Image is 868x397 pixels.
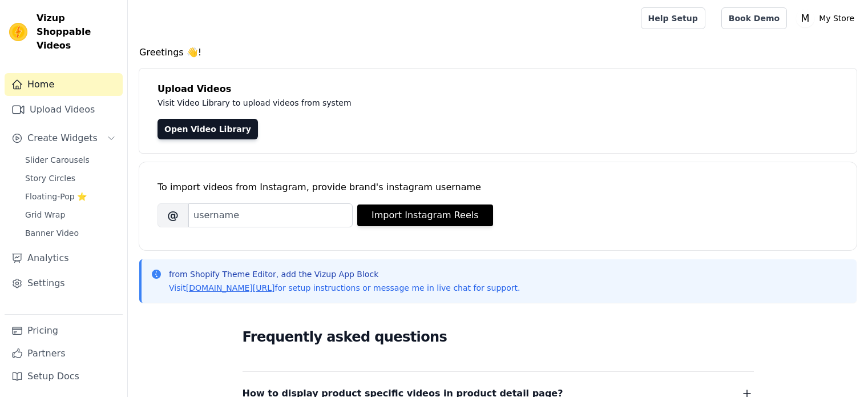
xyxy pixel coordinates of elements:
a: Slider Carousels [18,152,123,168]
a: Analytics [5,247,123,270]
h4: Greetings 👋! [139,46,857,59]
span: Banner Video [25,227,79,239]
a: Story Circles [18,170,123,186]
a: Book Demo [721,7,787,29]
a: Settings [5,272,123,295]
button: Create Widgets [5,127,123,150]
span: Slider Carousels [25,154,90,166]
span: Grid Wrap [25,209,65,220]
img: Vizup [9,23,27,41]
a: [DOMAIN_NAME][URL] [186,283,275,292]
a: Upload Videos [5,98,123,121]
a: Partners [5,342,123,365]
a: Banner Video [18,225,123,241]
span: Create Widgets [27,131,98,145]
a: Floating-Pop ⭐ [18,189,123,204]
button: Import Instagram Reels [357,204,493,226]
a: Grid Wrap [18,207,123,223]
span: Floating-Pop ⭐ [25,191,87,202]
p: from Shopify Theme Editor, add the Vizup App Block [169,268,520,280]
div: To import videos from Instagram, provide brand's instagram username [158,181,838,194]
p: Visit Video Library to upload videos from system [158,96,669,110]
text: M [801,13,810,24]
p: My Store [814,8,859,29]
a: Pricing [5,319,123,342]
a: Open Video Library [158,119,258,139]
span: Vizup Shoppable Videos [37,11,118,53]
input: username [188,203,353,227]
button: M My Store [796,8,859,29]
a: Home [5,73,123,96]
span: @ [158,203,188,227]
a: Setup Docs [5,365,123,388]
span: Story Circles [25,173,75,184]
h2: Frequently asked questions [243,326,754,348]
h4: Upload Videos [158,82,838,96]
p: Visit for setup instructions or message me in live chat for support. [169,282,520,294]
a: Help Setup [641,7,705,29]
